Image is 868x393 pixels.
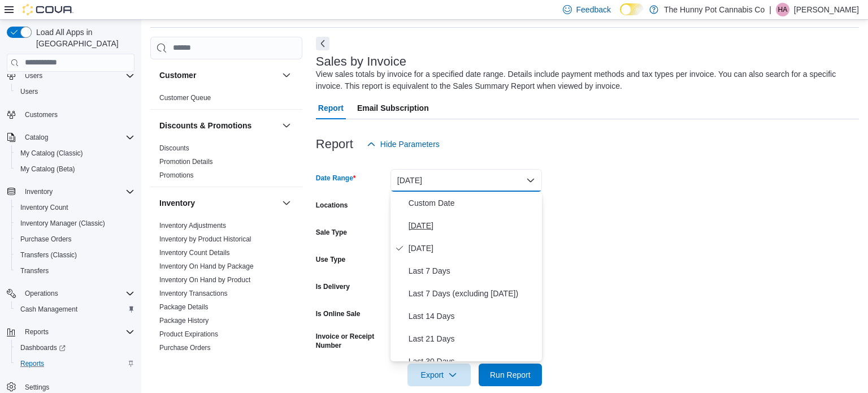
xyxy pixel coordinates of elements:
span: Reports [25,327,49,336]
a: Inventory On Hand by Product [159,276,250,284]
span: Cash Management [16,303,134,316]
span: Last 7 Days (excluding [DATE]) [409,287,537,300]
a: Purchase Orders [16,232,76,246]
button: Purchase Orders [11,231,139,247]
span: Inventory Count [16,201,134,214]
span: Inventory [25,187,53,196]
a: Transfers (Classic) [16,248,81,262]
span: Catalog [25,133,48,142]
span: Feedback [576,4,611,15]
span: Users [16,85,134,98]
input: Dark Mode [620,3,644,15]
span: Cash Management [20,305,77,314]
button: Catalog [20,131,53,144]
button: Customer [280,68,293,82]
span: Last 30 Days [409,355,537,368]
span: My Catalog (Classic) [16,146,134,160]
a: Product Expirations [159,330,218,338]
span: Settings [25,383,49,392]
span: My Catalog (Classic) [20,149,83,158]
button: Customer [159,70,277,81]
button: Inventory [20,185,57,198]
button: Cash Management [11,301,139,317]
span: My Catalog (Beta) [20,165,75,174]
a: Transfers [16,264,53,278]
span: Inventory by Product Historical [159,235,251,244]
button: Reports [2,324,139,340]
img: Cova [23,4,73,15]
span: Package History [159,316,209,325]
a: Inventory Count Details [159,249,230,257]
a: Cash Management [16,303,82,316]
button: Export [407,364,471,386]
a: Dashboards [16,341,70,355]
h3: Inventory [159,197,195,209]
button: Inventory [280,196,293,210]
span: [DATE] [409,241,537,255]
a: Promotion Details [159,158,213,166]
span: Product Expirations [159,330,218,339]
a: Customer Queue [159,94,211,102]
span: Run Report [490,369,531,381]
a: Discounts [159,144,189,152]
span: Dark Mode [620,15,620,16]
span: Users [20,69,134,83]
a: Inventory Manager (Classic) [16,217,110,230]
span: [DATE] [409,219,537,232]
p: | [769,3,771,16]
span: Last 21 Days [409,332,537,346]
p: The Hunny Pot Cannabis Co [664,3,765,16]
span: Load All Apps in [GEOGRAPHIC_DATA] [32,27,134,49]
button: Transfers (Classic) [11,247,139,263]
a: Customers [20,108,62,122]
span: Promotions [159,171,194,180]
button: Reports [20,325,53,339]
a: Package Details [159,303,209,311]
button: Users [2,68,139,84]
a: Inventory On Hand by Package [159,262,254,270]
h3: Customer [159,70,196,81]
div: Discounts & Promotions [150,141,302,187]
span: Reports [16,357,134,370]
span: Inventory [20,185,134,198]
button: Discounts & Promotions [280,119,293,132]
h3: Sales by Invoice [316,55,406,68]
span: Discounts [159,144,189,153]
span: Inventory Transactions [159,289,228,298]
span: Inventory On Hand by Product [159,275,250,284]
a: Promotions [159,171,194,179]
a: Users [16,85,42,98]
button: Users [20,69,47,83]
a: Dashboards [11,340,139,356]
a: Inventory Adjustments [159,222,226,230]
div: View sales totals by invoice for a specified date range. Details include payment methods and tax ... [316,68,853,92]
button: Discounts & Promotions [159,120,277,131]
span: Customers [25,110,58,119]
span: Inventory Count [20,203,68,212]
span: Inventory On Hand by Package [159,262,254,271]
span: Purchase Orders [159,343,211,352]
label: Is Online Sale [316,309,361,318]
label: Date Range [316,174,356,183]
span: Transfers [20,266,49,275]
span: Inventory Adjustments [159,221,226,230]
span: Package Details [159,303,209,312]
a: My Catalog (Beta) [16,162,80,176]
button: Reports [11,356,139,372]
span: Dashboards [20,343,66,352]
span: Last 7 Days [409,264,537,278]
button: Inventory Count [11,200,139,215]
button: Operations [2,286,139,301]
button: Inventory Manager (Classic) [11,215,139,231]
button: Inventory [2,184,139,200]
button: [DATE] [390,169,542,192]
button: Inventory [159,197,277,209]
span: Custom Date [409,196,537,210]
button: Hide Parameters [362,133,444,156]
div: Hanna Anderson [776,3,789,16]
span: Users [20,87,38,96]
span: Reports [20,359,44,368]
span: Operations [20,287,134,300]
button: My Catalog (Beta) [11,161,139,177]
span: Last 14 Days [409,309,537,323]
